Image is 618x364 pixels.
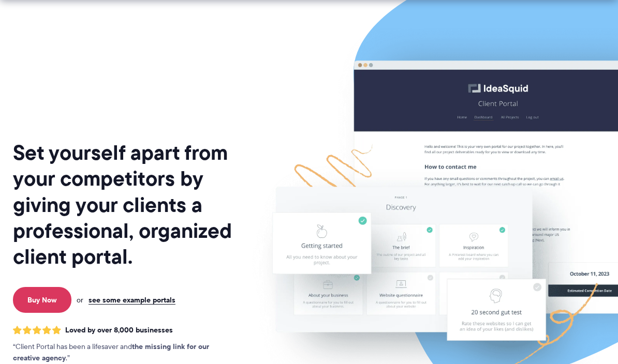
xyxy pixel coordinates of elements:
span: or [77,295,83,305]
h1: Set yourself apart from your competitors by giving your clients a professional, organized client ... [13,140,250,269]
a: Buy Now [13,287,71,313]
p: Client Portal has been a lifesaver and . [13,341,230,364]
strong: the missing link for our creative agency [13,341,209,363]
a: see some example portals [89,295,175,305]
span: Loved by over 8,000 businesses [65,326,173,335]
